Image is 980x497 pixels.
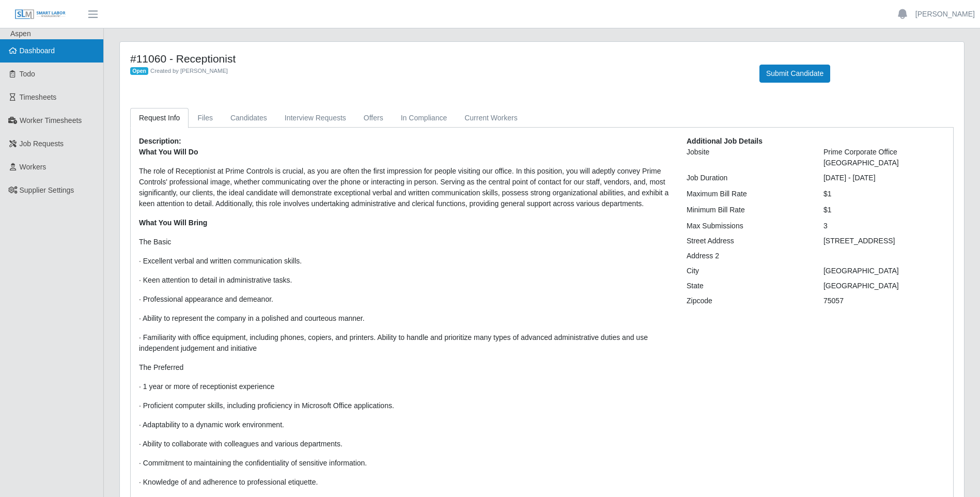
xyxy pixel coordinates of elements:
p: · Ability to collaborate with colleagues and various departments. [139,439,671,449]
p: · Familiarity with office equipment, including phones, copiers, and printers. Ability to handle a... [139,332,671,354]
span: Dashboard [20,46,55,55]
div: Minimum Bill Rate [679,205,816,215]
div: Job Duration [679,173,816,183]
p: · Adaptability to a dynamic work environment. [139,420,671,430]
b: Additional Job Details [687,137,763,145]
span: Created by [PERSON_NAME] [150,68,228,74]
p: · Proficient computer skills, including proficiency in Microsoft Office applications. [139,400,671,411]
div: [STREET_ADDRESS] [816,236,953,246]
a: Files [189,108,222,128]
span: Workers [20,163,46,171]
span: Todo [20,70,35,78]
strong: What You Will Do [139,148,198,156]
div: [GEOGRAPHIC_DATA] [816,266,953,276]
span: Timesheets [20,93,57,101]
div: [GEOGRAPHIC_DATA] [816,281,953,291]
a: In Compliance [392,108,456,128]
strong: What You Will Bring [139,219,207,227]
p: · Ability to represent the company in a polished and courteous manner. [139,313,671,324]
p: · Commitment to maintaining the confidentiality of sensitive information. [139,458,671,469]
a: Interview Requests [276,108,355,128]
p: · Excellent verbal and written communication skills. [139,256,671,267]
a: Offers [355,108,392,128]
div: $1 [816,189,953,199]
span: Supplier Settings [20,186,74,194]
span: Open [130,67,148,75]
span: Job Requests [20,139,64,148]
div: Address 2 [679,251,816,261]
span: Aspen [10,29,31,38]
img: SLM Logo [14,9,66,20]
div: 75057 [816,296,953,306]
h4: #11060 - Receptionist [130,52,744,65]
div: 3 [816,221,953,231]
a: Request Info [130,108,189,128]
p: The role of Receptionist at Prime Controls is crucial, as you are often the first impression for ... [139,166,671,209]
div: Street Address [679,236,816,246]
p: · Knowledge of and adherence to professional etiquette. [139,477,671,488]
a: [PERSON_NAME] [915,9,975,20]
div: $1 [816,205,953,215]
div: City [679,266,816,276]
div: [DATE] - [DATE] [816,173,953,183]
div: Maximum Bill Rate [679,189,816,199]
p: The Preferred [139,362,671,373]
div: Max Submissions [679,221,816,231]
b: Description: [139,137,181,145]
span: Worker Timesheets [20,116,82,125]
p: · Keen attention to detail in administrative tasks. [139,275,671,286]
div: State [679,281,816,291]
div: Zipcode [679,296,816,306]
p: · 1 year or more of receptionist experience [139,381,671,392]
p: The Basic [139,237,671,247]
p: · Professional appearance and demeanor. [139,294,671,305]
a: Current Workers [456,108,526,128]
a: Candidates [222,108,276,128]
div: Prime Corporate Office [GEOGRAPHIC_DATA] [816,147,953,168]
div: Jobsite [679,147,816,168]
button: Submit Candidate [759,65,830,83]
